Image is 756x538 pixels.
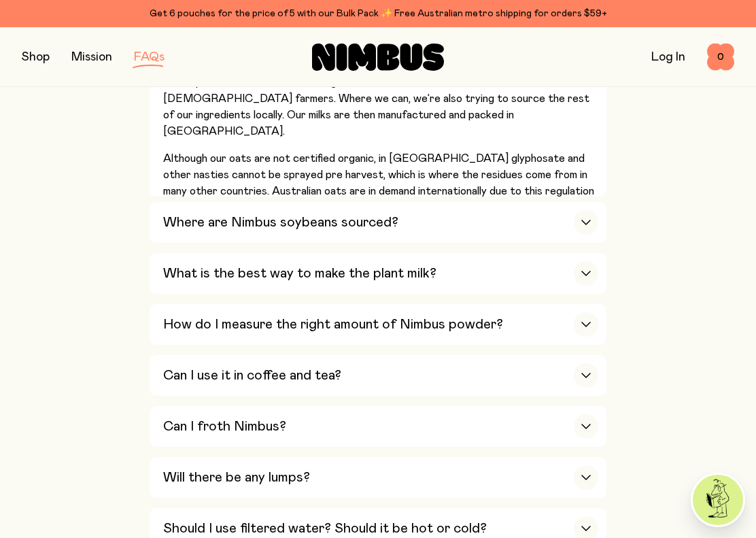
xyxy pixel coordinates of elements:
button: How do I measure the right amount of Nimbus powder? [150,304,606,345]
button: Where are Nimbus soybeans sourced? [150,202,606,243]
button: Can I froth Nimbus? [150,406,606,447]
button: Will there be any lumps? [150,457,606,498]
h3: Should I use filtered water? Should it be hot or cold? [163,520,487,537]
button: Can I use it in coffee and tea? [150,355,606,396]
p: Although our oats are not certified organic, in [GEOGRAPHIC_DATA] glyphosate and other nasties ca... [163,150,598,216]
h3: How do I measure the right amount of Nimbus powder? [163,316,503,333]
a: Mission [71,51,112,63]
a: Log In [651,51,685,63]
img: agent [693,475,743,525]
h3: Can I use it in coffee and tea? [163,367,341,384]
p: We’re proud to source our core ingredient – oats – fresh from local [DEMOGRAPHIC_DATA] farmers. W... [163,74,598,139]
div: Get 6 pouches for the price of 5 with our Bulk Pack ✨ Free Australian metro shipping for orders $59+ [22,5,734,22]
a: FAQs [134,51,165,63]
h3: Where are Nimbus soybeans sourced? [163,214,398,231]
button: Where are Nimbus oats sourced?We’re proud to source our core ingredient – oats – fresh from local... [150,33,606,197]
h3: Will there be any lumps? [163,469,310,486]
h3: Can I froth Nimbus? [163,418,286,435]
button: 0 [707,44,734,71]
h3: What is the best way to make the plant milk? [163,265,436,282]
button: What is the best way to make the plant milk? [150,253,606,294]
